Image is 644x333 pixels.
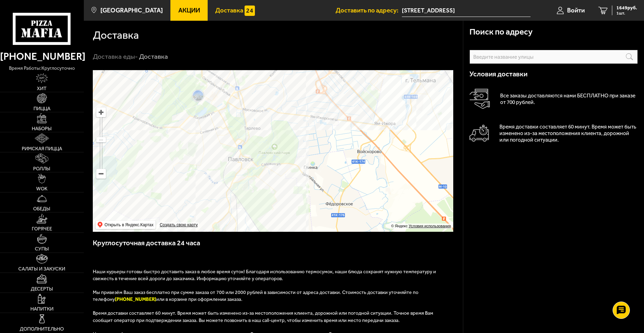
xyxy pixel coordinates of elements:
[100,7,163,14] span: [GEOGRAPHIC_DATA]
[93,289,418,302] span: Мы привезём Ваш заказ бесплатно при сумме заказа от 700 или 2000 рублей в зависимости от адреса д...
[33,106,50,111] span: Пицца
[409,224,451,228] a: Условия использования
[469,28,533,36] h3: Поиск по адресу
[93,53,138,60] a: Доставка еды-
[500,92,638,106] p: Все заказы доставляются нами БЕСПЛАТНО при заказе от 700 рублей.
[32,126,52,131] span: Наборы
[31,286,53,291] span: Десерты
[616,6,637,10] span: 1649 руб.
[391,224,408,228] ymaps: © Яндекс
[616,11,637,15] span: 1 шт.
[178,7,200,14] span: Акции
[469,50,637,64] input: Введите название улицы
[567,7,585,14] span: Войти
[33,166,50,171] span: Роллы
[20,326,64,331] span: Дополнительно
[96,221,156,229] ymaps: Открыть в Яндекс.Картах
[22,146,62,151] span: Римская пицца
[158,222,199,228] a: Создать свою карту
[18,266,65,271] span: Салаты и закуски
[469,89,490,109] img: Оплата доставки
[336,7,402,14] span: Доставить по адресу:
[402,4,531,17] input: Ваш адрес доставки
[139,52,168,61] div: Доставка
[115,296,156,302] b: [PHONE_NUMBER]
[93,310,433,323] span: Время доставки составляет 60 минут. Время может быть изменено из-за местоположения клиента, дорож...
[37,86,47,91] span: Хит
[93,269,436,282] span: Наши курьеры готовы быстро доставить заказ в любое время суток! Благодаря использованию термосумо...
[499,123,638,143] p: Время доставки составляет 60 минут. Время может быть изменено из-за местоположения клиента, дорож...
[105,221,153,229] ymaps: Открыть в Яндекс.Картах
[35,246,49,251] span: Супы
[469,125,489,142] img: Автомобиль доставки
[30,306,53,311] span: Напитки
[215,7,243,14] span: Доставка
[469,70,637,77] h3: Условия доставки
[36,186,48,191] span: WOK
[32,226,52,231] span: Горячее
[93,238,454,255] h3: Круглосуточная доставка 24 часа
[33,206,50,211] span: Обеды
[93,30,139,40] h1: Доставка
[245,6,255,16] img: 15daf4d41897b9f0e9f617042186c801.svg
